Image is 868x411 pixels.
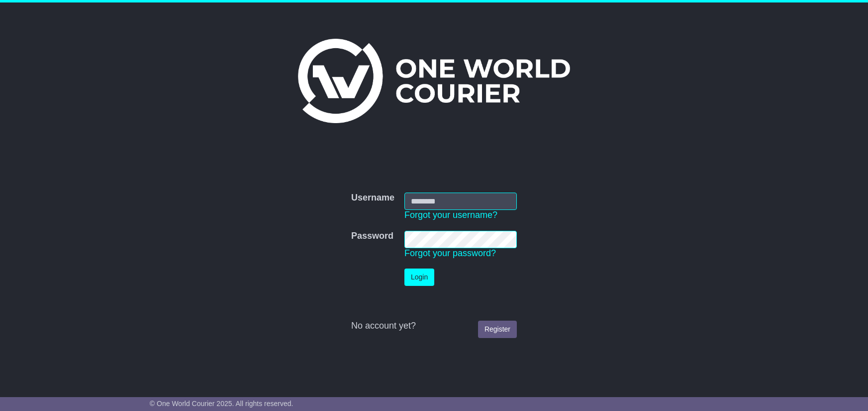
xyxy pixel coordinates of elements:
[298,39,570,123] img: One World
[351,193,394,204] label: Username
[351,321,517,332] div: No account yet?
[404,248,496,258] a: Forgot your password?
[150,400,293,408] span: © One World Courier 2025. All rights reserved.
[351,231,393,242] label: Password
[478,321,517,338] a: Register
[404,269,434,286] button: Login
[404,210,497,220] a: Forgot your username?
